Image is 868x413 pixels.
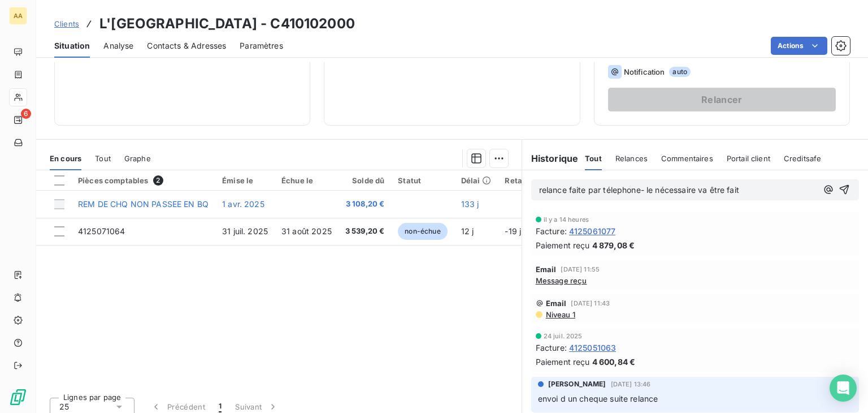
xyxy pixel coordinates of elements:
span: -19 j [505,226,521,236]
span: REM DE CHQ NON PASSEE EN BQ [78,199,209,209]
span: 4 600,84 € [592,356,636,368]
span: 4125061077 [569,225,616,237]
div: Statut [398,176,447,185]
div: Solde dû [345,176,385,185]
span: Facture : [536,342,567,354]
span: 2 [153,175,163,186]
span: 25 [59,401,69,412]
span: 3 108,20 € [345,199,385,210]
span: 4125071064 [78,226,125,236]
span: envoi d un cheque suite relance [538,394,658,403]
span: relance faite par télephone- le nécessaire va être fait [539,185,739,195]
span: [DATE] 13:46 [611,381,651,388]
span: 12 j [461,226,474,236]
span: Relances [615,154,648,163]
span: En cours [50,154,81,163]
div: Pièces comptables [78,175,209,186]
span: Email [546,299,567,308]
span: Message reçu [536,276,587,285]
span: Email [536,265,557,274]
span: Creditsafe [784,154,822,163]
span: Graphe [124,154,151,163]
span: Situation [54,40,90,51]
span: 4125051063 [569,342,617,354]
span: Commentaires [661,154,713,163]
span: Niveau 1 [545,310,575,319]
span: Clients [54,19,79,28]
span: Contacts & Adresses [147,40,226,51]
span: Notification [624,67,665,76]
a: 6 [9,111,27,129]
span: Analyse [103,40,133,51]
span: Paiement reçu [536,239,590,251]
button: Relancer [608,88,836,111]
span: [DATE] 11:55 [561,266,600,273]
span: auto [669,67,691,77]
h6: Historique [522,152,579,165]
span: 133 j [461,199,479,209]
span: il y a 14 heures [544,216,589,223]
span: Portail client [727,154,770,163]
div: Open Intercom Messenger [830,375,857,402]
span: 3 539,20 € [345,226,385,237]
span: 4 879,08 € [592,239,635,251]
div: AA [9,7,27,25]
span: [DATE] 11:43 [571,300,610,307]
span: Paiement reçu [536,356,590,368]
div: Échue le [281,176,332,185]
h3: L'[GEOGRAPHIC_DATA] - C410102000 [99,14,355,34]
span: [PERSON_NAME] [548,379,606,389]
span: non-échue [398,223,447,240]
span: Tout [585,154,602,163]
div: Délai [461,176,492,185]
span: 1 [219,401,222,412]
span: 24 juil. 2025 [544,333,583,339]
img: Logo LeanPay [9,388,27,406]
span: Tout [95,154,111,163]
span: 31 août 2025 [281,226,332,236]
span: 31 juil. 2025 [222,226,268,236]
a: Clients [54,18,79,29]
span: 6 [21,109,31,119]
span: Facture : [536,225,567,237]
div: Émise le [222,176,268,185]
span: 1 avr. 2025 [222,199,264,209]
span: Paramètres [240,40,283,51]
div: Retard [505,176,541,185]
button: Actions [771,37,827,55]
